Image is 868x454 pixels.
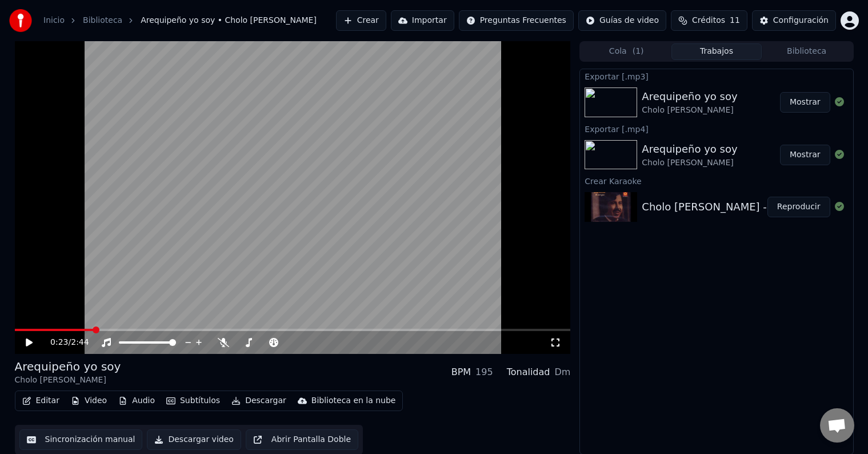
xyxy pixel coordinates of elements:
div: Crear Karaoke [580,174,853,188]
button: Sincronización manual [19,429,143,450]
button: Configuración [752,10,836,31]
div: Cholo [PERSON_NAME] [642,157,737,169]
button: Créditos11 [671,10,747,31]
div: Arequipeño yo soy [15,359,121,375]
div: Tonalidad [507,365,550,379]
span: Arequipeño yo soy • Cholo [PERSON_NAME] [141,15,317,26]
a: Biblioteca [83,15,122,26]
button: Importar [391,10,454,31]
button: Guías de video [578,10,666,31]
button: Cola [581,43,671,60]
button: Audio [114,393,159,409]
a: Inicio [43,15,65,26]
div: Dm [554,365,570,379]
button: Preguntas Frecuentes [459,10,574,31]
div: / [50,337,78,348]
button: Descargar video [147,429,241,450]
span: ( 1 ) [633,46,644,57]
button: Subtítulos [162,393,225,409]
span: 0:23 [50,337,68,348]
div: Cholo [PERSON_NAME] [15,375,121,386]
span: Créditos [692,15,725,26]
button: Crear [336,10,386,31]
button: Editar [18,393,64,409]
span: 11 [730,15,740,26]
div: Cholo [PERSON_NAME] [642,105,737,116]
div: Arequipeño yo soy [642,141,737,157]
div: Arequipeño yo soy [642,89,737,105]
div: Exportar [.mp3] [580,69,853,83]
button: Biblioteca [762,43,852,60]
div: Biblioteca en la nube [311,395,396,407]
nav: breadcrumb [43,15,317,26]
a: Chat abierto [820,408,854,443]
div: Configuración [773,15,829,26]
span: 2:44 [71,337,89,348]
img: youka [9,9,32,32]
div: Cholo [PERSON_NAME] - Arequipeño yo soy [642,199,865,215]
button: Descargar [227,393,291,409]
div: 195 [475,365,493,379]
div: Exportar [.mp4] [580,122,853,136]
button: Abrir Pantalla Doble [246,429,358,450]
div: BPM [451,365,471,379]
button: Trabajos [671,43,762,60]
button: Video [66,393,111,409]
button: Mostrar [780,92,830,113]
button: Mostrar [780,145,830,165]
button: Reproducir [767,197,830,217]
